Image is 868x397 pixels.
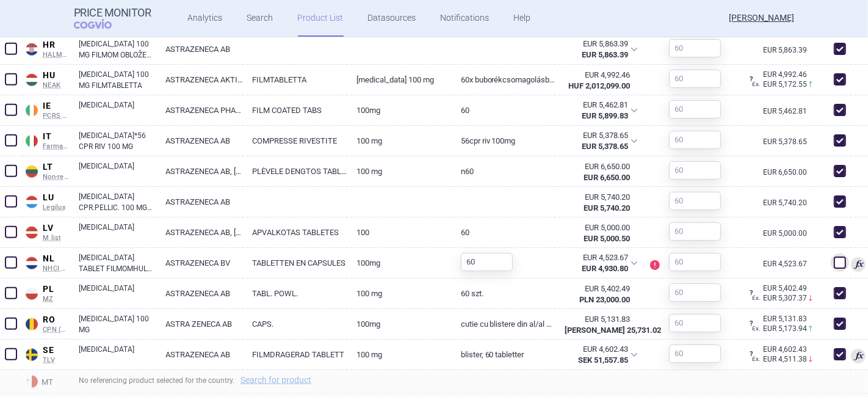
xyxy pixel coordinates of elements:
a: NLNLNHCI Medicijnkosten [22,251,70,272]
abbr: Ex-Factory bez DPH zo zdroja [564,130,628,152]
input: 60 [669,222,721,241]
span: CPN (MoH) [43,326,70,334]
img: Croatia [26,43,38,56]
a: EUR 5,863.39 [763,46,811,54]
a: EUR 5,462.81 [763,107,811,115]
span: RO [43,315,70,326]
input: 60 [669,161,721,180]
span: Ex. [752,325,761,332]
abbr: MZSR metodika [564,100,628,122]
a: EUR 5,000.00 [763,230,811,237]
div: EUR 5,173.94 [752,322,811,335]
abbr: Ex-Factory bez DPH zo zdroja [565,70,630,92]
div: EUR 4,602.43SEK 51,557.85 [555,340,645,370]
a: 100 [347,217,452,247]
span: ? [747,76,754,83]
input: 60 [669,70,721,88]
strong: EUR 5,000.50 [584,234,630,243]
a: [MEDICAL_DATA] 100 MG FILMTABLETTA [79,69,156,91]
a: EUR 5,740.20 [763,199,811,206]
a: [MEDICAL_DATA] [79,283,156,305]
a: 100MG [347,248,452,278]
a: ROROCPN (MoH) [22,312,70,333]
a: [MEDICAL_DATA] [79,222,156,244]
a: FILM COATED TABS [243,95,347,125]
a: 100 mg [347,156,452,186]
a: N60 [452,156,556,186]
img: Romania [26,318,38,330]
input: 60 [669,344,721,363]
img: Italy [26,135,38,147]
strong: EUR 5,899.83 [582,111,628,120]
a: [MEDICAL_DATA]*56 CPR RIV 100 MG [79,130,156,152]
a: ASTRAZENECA AB [156,340,243,370]
abbr: Nájdená cena bez odpočtu marže distribútora [564,344,628,366]
div: EUR 5,863.39EUR 5,863.39 [555,34,645,65]
div: EUR 5,462.81 [564,100,628,111]
span: ? [747,351,754,358]
span: MZ [43,295,70,304]
a: ASTRAZENECA BV [156,248,243,278]
a: 60 [452,95,556,125]
a: [MEDICAL_DATA] [79,100,156,122]
a: Blister, 60 tabletter [452,340,556,370]
div: EUR 4,523.67EUR 4,930.80 [555,248,645,279]
a: ITITFarmadati [22,129,70,150]
span: HU [43,70,70,81]
strong: PLN 23,000.00 [579,295,630,304]
span: HR [43,40,70,51]
span: IE [43,101,70,112]
a: EUR 4,602.43 [752,346,811,353]
span: ? [747,320,754,327]
a: [MEDICAL_DATA] TABLET FILMOMHULD 100MG [79,252,156,274]
img: Poland [26,288,38,300]
span: COGVIO [74,19,129,29]
img: Malta [26,376,38,388]
a: 60 szt. [452,279,556,308]
a: HUHUNEAK [22,68,70,89]
strong: Price Monitor [74,7,151,19]
strong: HUF 2,012,099.00 [568,81,630,90]
abbr: Ex-Factory bez DPH zo zdroja [565,161,630,183]
span: IT [43,131,70,142]
a: PLPLMZ [22,282,70,303]
img: Ireland [26,104,38,117]
abbr: MZSR metodika [565,222,630,244]
abbr: Nájdená cena bez DPH [564,252,628,274]
span: Farmadati [43,142,70,151]
a: ASTRAZENECA AB [156,279,243,308]
a: LULULegilux [22,190,70,211]
strong: EUR 6,650.00 [584,173,630,182]
span: Ex. [752,294,761,301]
input: 60 [669,314,721,332]
span: TLV [43,356,70,365]
a: HRHRHALMED PCL SUMMARY [22,37,70,59]
a: FILMDRAGERAD TABLETT [243,340,347,370]
abbr: Ex-Factory bez DPH zo zdroja [565,283,630,305]
a: COMPRESSE RIVESTITE [243,126,347,156]
a: FILMTABLETTA [243,65,347,95]
a: [MEDICAL_DATA] 100 MG FILMOM OBLOŽENE TABLETE, 56 FILMOM OBLOŽENIH TABLETA, U KUTIJI [79,38,156,60]
abbr: Ex-Factory bez DPH zo zdroja [565,192,630,214]
a: ASTRAZENECA AB, [GEOGRAPHIC_DATA] [156,156,243,186]
div: EUR 6,650.00 [565,161,630,172]
input: 60 [669,253,721,271]
div: EUR 5,402.49 [565,283,630,294]
a: [MEDICAL_DATA] [79,344,156,366]
div: EUR 5,378.65 [564,130,628,141]
span: NEAK [43,81,70,90]
a: TABLETTEN EN CAPSULES [243,248,347,278]
div: EUR 5,378.65EUR 5,378.65 [555,126,645,156]
span: Used for calculation [851,257,866,272]
a: LVLVM list [22,220,70,242]
input: 60 [669,39,721,57]
a: EUR 4,523.67 [763,260,811,268]
span: NHCI Medicijnkosten [43,264,70,273]
a: [MEDICAL_DATA] 100 MG [79,313,156,335]
a: LTLTNon-reimb. list [22,159,70,181]
abbr: Nájdená cena bez odpočtu prirážky distribútora [564,38,628,60]
div: EUR 5,740.20 [565,192,630,203]
img: Latvia [26,227,38,239]
a: ASTRAZENECA AB [156,187,243,217]
span: HALMED PCL SUMMARY [43,51,70,59]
